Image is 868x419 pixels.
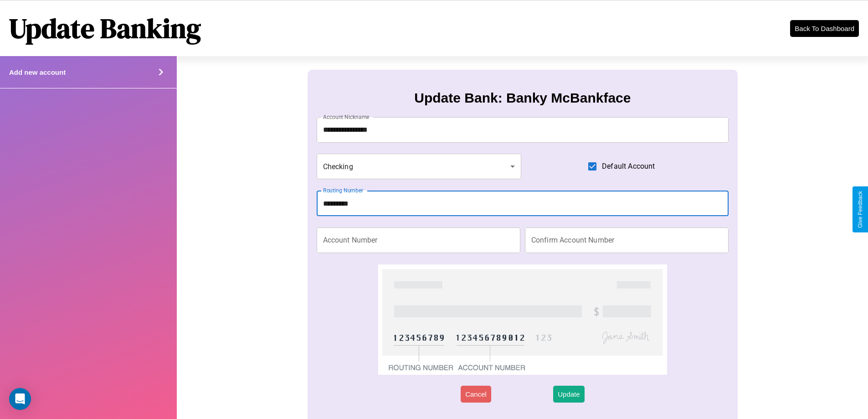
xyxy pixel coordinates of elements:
button: Back To Dashboard [790,20,859,37]
label: Account Nickname [323,113,370,121]
span: Default Account [602,161,655,172]
div: Open Intercom Messenger [9,388,31,410]
div: Give Feedback [857,191,863,228]
h4: Add new account [9,68,66,76]
button: Cancel [461,386,491,403]
button: Update [553,386,584,403]
h1: Update Banking [9,10,201,47]
h3: Update Bank: Banky McBankface [414,90,631,106]
img: check [378,264,667,375]
div: Checking [317,154,522,179]
label: Routing Number [323,186,363,194]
